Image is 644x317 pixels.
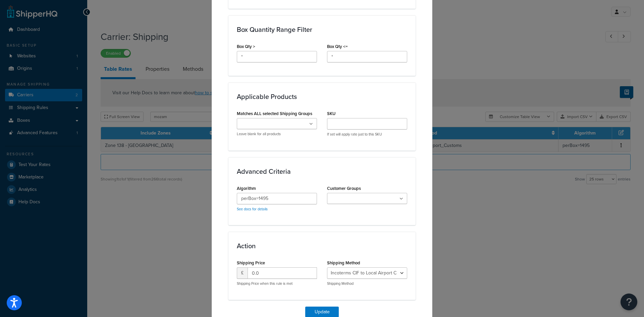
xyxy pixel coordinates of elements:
[237,111,312,116] label: Matches ALL selected Shipping Groups
[237,206,268,212] a: See docs for details
[237,44,255,49] label: Box Qty >
[327,260,360,265] label: Shipping Method
[237,186,256,191] label: Algorithm
[327,132,407,137] p: If set will apply rate just to this SKU
[327,281,407,286] p: Shipping Method
[237,260,265,265] label: Shipping Price
[327,186,361,191] label: Customer Groups
[237,267,248,279] span: £
[237,168,407,175] h3: Advanced Criteria
[237,26,407,33] h3: Box Quantity Range Filter
[327,44,348,49] label: Box Qty <=
[237,281,317,286] p: Shipping Price when this rule is met
[237,242,407,250] h3: Action
[327,111,335,116] label: SKU
[237,131,317,137] p: Leave blank for all products
[237,93,407,100] h3: Applicable Products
